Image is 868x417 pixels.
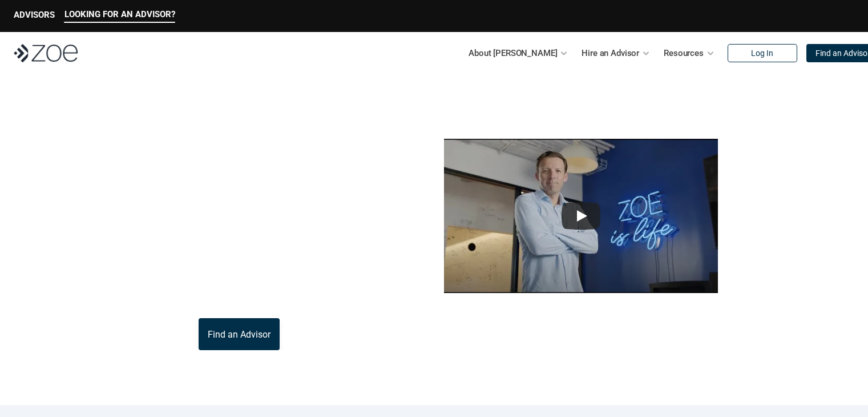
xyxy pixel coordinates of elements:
p: [PERSON_NAME] is the modern wealth platform that allows you to find, hire, and work with vetted i... [92,181,386,236]
p: What is [PERSON_NAME]? [92,102,363,167]
p: Through [PERSON_NAME]’s platform, you can connect with trusted financial advisors across [GEOGRAP... [92,250,386,304]
p: This video is not investment advice and should not be relied on for such advice or as a substitut... [386,300,777,314]
p: Resources [664,45,704,62]
img: sddefault.webp [444,139,718,293]
p: Find an Advisor [208,329,271,340]
a: Log In [728,44,797,62]
p: Log In [751,49,773,58]
p: Hire an Advisor [582,45,639,62]
p: ADVISORS [14,10,55,20]
button: Play [562,202,600,230]
p: LOOKING FOR AN ADVISOR? [64,9,175,19]
a: Find an Advisor [199,318,280,350]
p: About [PERSON_NAME] [469,45,557,62]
